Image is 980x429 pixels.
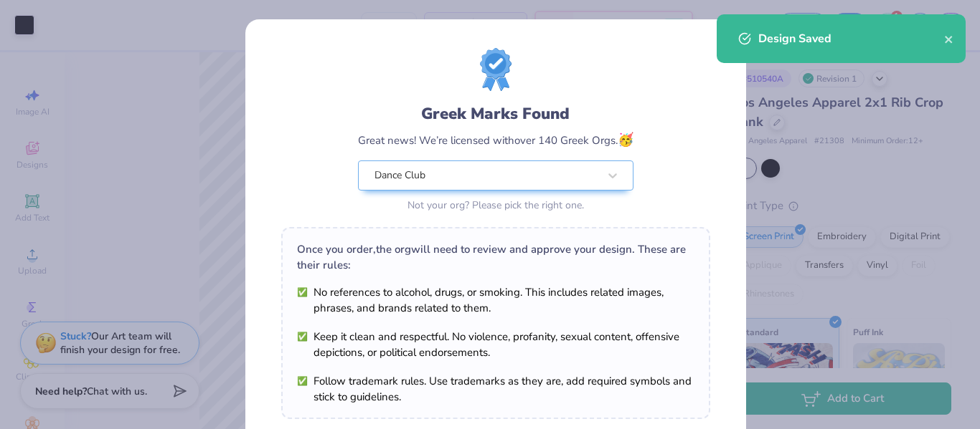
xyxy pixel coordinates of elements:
img: license-marks-badge.png [480,48,512,91]
div: Design Saved [758,30,944,47]
div: Great news! We’re licensed with over 140 Greek Orgs. [358,130,633,150]
li: Follow trademark rules. Use trademarks as they are, add required symbols and stick to guidelines. [297,373,694,405]
span: 🥳 [618,131,633,148]
div: Not your org? Please pick the right one. [358,198,633,213]
li: No references to alcohol, drugs, or smoking. This includes related images, phrases, and brands re... [297,284,694,316]
div: Greek Marks Found [358,102,633,125]
button: close [944,30,954,47]
div: Once you order, the org will need to review and approve your design. These are their rules: [297,241,694,273]
li: Keep it clean and respectful. No violence, profanity, sexual content, offensive depictions, or po... [297,329,694,360]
